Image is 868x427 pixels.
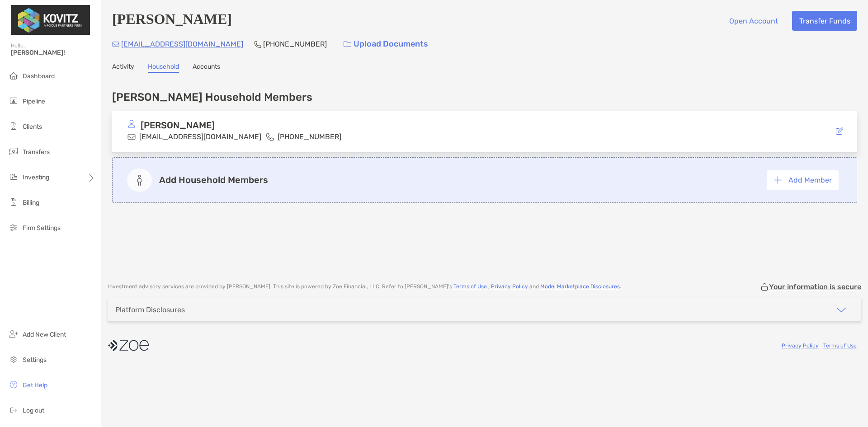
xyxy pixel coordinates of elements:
[836,305,847,315] img: icon arrow
[767,170,839,190] button: Add Member
[8,171,19,182] img: investing icon
[540,283,620,290] a: Model Marketplace Disclosures
[8,379,19,390] img: get-help icon
[127,169,152,192] img: add member icon
[23,174,49,181] span: Investing
[11,49,95,56] span: [PERSON_NAME]!
[792,11,857,31] button: Transfer Funds
[8,121,19,131] img: clients icon
[338,34,434,54] a: Upload Documents
[8,328,19,339] img: add_new_client icon
[263,38,327,50] p: [PHONE_NUMBER]
[453,283,487,290] a: Terms of Use
[112,63,134,73] a: Activity
[11,4,90,36] img: Zoe Logo
[344,41,351,47] img: button icon
[108,335,149,356] img: company logo
[8,354,19,365] img: settings icon
[23,356,47,364] span: Settings
[127,133,136,141] img: email icon
[193,63,220,73] a: Accounts
[23,224,61,232] span: Firm Settings
[23,98,45,105] span: Pipeline
[112,91,312,103] h4: [PERSON_NAME] Household Members
[112,11,232,31] h4: [PERSON_NAME]
[8,146,19,157] img: transfers icon
[769,282,861,291] p: Your information is secure
[115,305,185,314] div: Platform Disclosures
[141,120,215,131] p: [PERSON_NAME]
[127,120,136,128] img: avatar icon
[266,133,274,141] img: phone icon
[159,174,268,186] p: Add Household Members
[139,131,261,142] p: [EMAIL_ADDRESS][DOMAIN_NAME]
[774,176,782,184] img: button icon
[23,123,42,131] span: Clients
[121,38,243,50] p: [EMAIL_ADDRESS][DOMAIN_NAME]
[23,148,50,156] span: Transfers
[8,95,19,106] img: pipeline icon
[8,404,19,415] img: logout icon
[108,283,621,290] p: Investment advisory services are provided by [PERSON_NAME] . This site is powered by Zoe Financia...
[23,199,39,206] span: Billing
[782,343,819,349] a: Privacy Policy
[23,407,44,414] span: Log out
[491,283,528,290] a: Privacy Policy
[148,63,179,73] a: Household
[23,331,66,338] span: Add New Client
[278,131,341,142] p: [PHONE_NUMBER]
[722,11,785,31] button: Open Account
[23,381,47,389] span: Get Help
[23,72,55,80] span: Dashboard
[8,222,19,233] img: firm-settings icon
[8,70,19,81] img: dashboard icon
[8,197,19,207] img: billing icon
[112,42,119,47] img: Email Icon
[823,343,857,349] a: Terms of Use
[254,41,261,48] img: Phone Icon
